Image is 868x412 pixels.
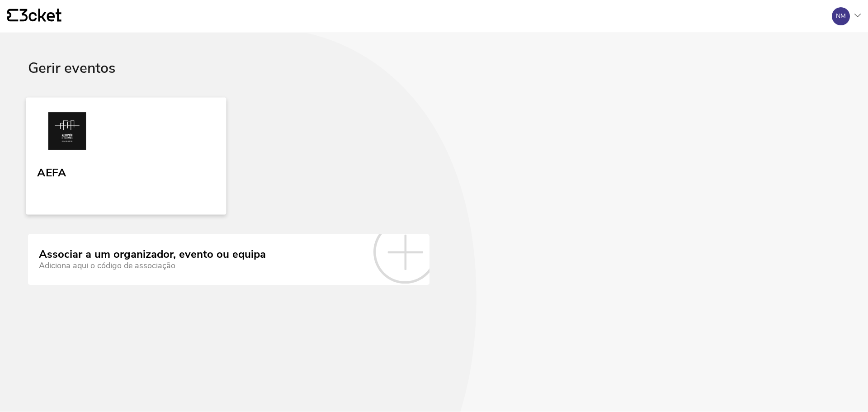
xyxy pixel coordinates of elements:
[39,248,266,261] div: Associar a um organizador, evento ou equipa
[37,112,97,154] img: AEFA
[39,261,266,270] div: Adiciona aqui o código de associação
[37,163,66,179] div: AEFA
[26,97,226,214] a: AEFA AEFA
[7,9,61,24] a: {' '}
[28,60,840,99] div: Gerir eventos
[7,9,18,22] g: {' '}
[28,234,429,284] a: Associar a um organizador, evento ou equipa Adiciona aqui o código de associação
[836,13,846,20] div: NM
